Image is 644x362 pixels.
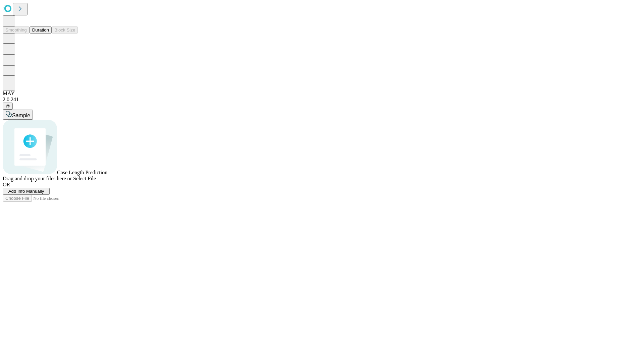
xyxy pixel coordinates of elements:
[73,176,96,181] span: Select File
[3,90,641,97] div: MAY
[12,113,30,118] span: Sample
[3,176,72,181] span: Drag and drop your files here or
[57,170,107,175] span: Case Length Prediction
[3,26,30,34] button: Smoothing
[3,97,641,103] div: 2.0.241
[3,110,33,120] button: Sample
[3,103,13,110] button: @
[8,189,44,194] span: Add Info Manually
[52,26,78,34] button: Block Size
[3,188,50,195] button: Add Info Manually
[3,182,10,187] span: OR
[5,104,10,109] span: @
[30,26,52,34] button: Duration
